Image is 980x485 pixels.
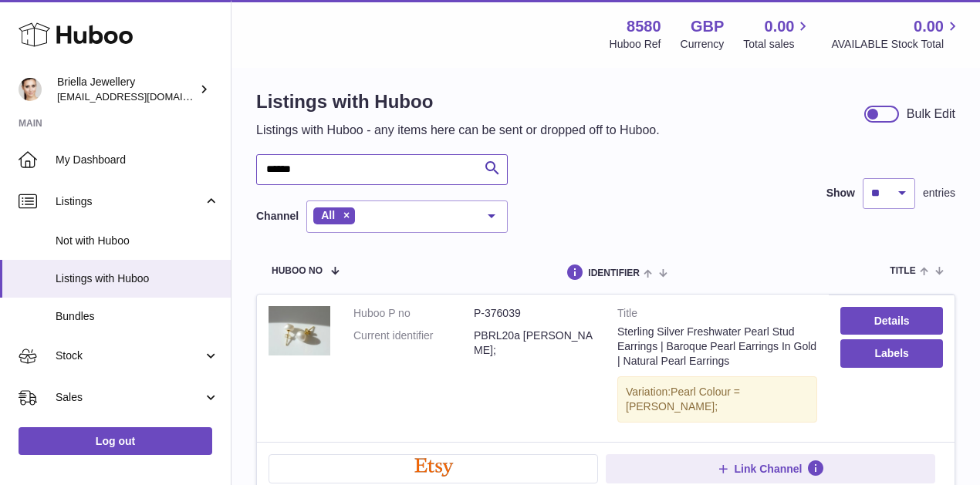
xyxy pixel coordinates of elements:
span: title [890,266,915,276]
span: Bundles [56,309,219,324]
label: Channel [256,209,299,224]
p: Listings with Huboo - any items here can be sent or dropped off to Huboo. [256,122,660,139]
span: 0.00 [765,16,795,37]
div: Huboo Ref [610,37,661,52]
dt: Current identifier [353,328,474,358]
span: Huboo no [272,266,323,276]
span: All [321,209,335,221]
label: Show [826,186,855,200]
span: AVAILABLE Stock Total [831,37,961,52]
span: Sales [56,390,203,405]
span: Listings with Huboo [56,271,219,286]
div: Briella Jewellery [57,75,196,104]
span: [EMAIL_ADDRESS][DOMAIN_NAME] [57,90,227,103]
a: Details [840,307,943,335]
strong: Title [617,306,817,325]
span: 0.00 [914,16,944,37]
span: Pearl Colour = [PERSON_NAME]; [626,386,740,413]
span: My Dashboard [56,153,219,167]
dd: PBRL20a [PERSON_NAME]; [474,328,594,358]
h1: Listings with Huboo [256,89,660,114]
strong: GBP [691,16,724,37]
img: hello@briellajewellery.com [19,78,42,101]
img: etsy-logo.png [394,458,473,477]
div: Variation: [617,376,817,423]
span: Stock [56,349,203,363]
button: Link Channel [606,454,935,483]
dd: P-376039 [474,306,594,321]
span: Link Channel [735,462,803,476]
div: Sterling Silver Freshwater Pearl Stud Earrings | Baroque Pearl Earrings In Gold | Natural Pearl E... [617,325,817,369]
button: Labels [840,339,943,367]
span: Not with Huboo [56,234,219,248]
img: Sterling Silver Freshwater Pearl Stud Earrings | Baroque Pearl Earrings In Gold | Natural Pearl E... [269,306,330,355]
span: Listings [56,194,203,209]
span: Total sales [743,37,812,52]
strong: 8580 [627,16,661,37]
span: identifier [588,268,640,278]
div: Currency [681,37,725,52]
a: 0.00 Total sales [743,16,812,52]
dt: Huboo P no [353,306,474,321]
a: Log out [19,427,212,455]
div: Bulk Edit [907,106,955,123]
a: 0.00 AVAILABLE Stock Total [831,16,961,52]
span: entries [923,186,955,200]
